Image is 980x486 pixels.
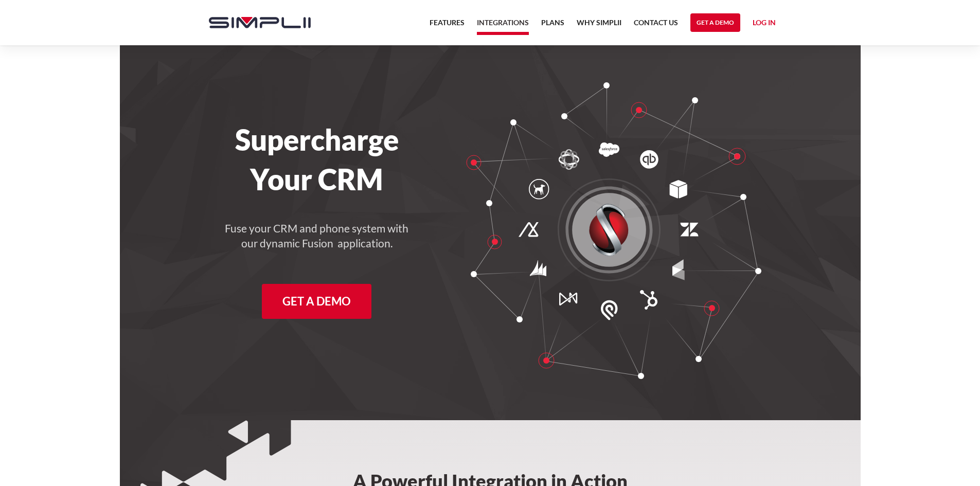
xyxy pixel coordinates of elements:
[262,284,371,319] a: Get a Demo
[541,16,564,35] a: Plans
[753,16,776,32] a: Log in
[199,162,436,196] h1: Your CRM
[634,16,678,35] a: Contact US
[224,221,409,251] h4: Fuse your CRM and phone system with our dynamic Fusion application.
[199,122,436,157] h1: Supercharge
[477,16,529,35] a: Integrations
[690,13,740,32] a: Get a Demo
[430,16,465,35] a: Features
[209,17,311,28] img: Simplii
[577,16,621,35] a: Why Simplii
